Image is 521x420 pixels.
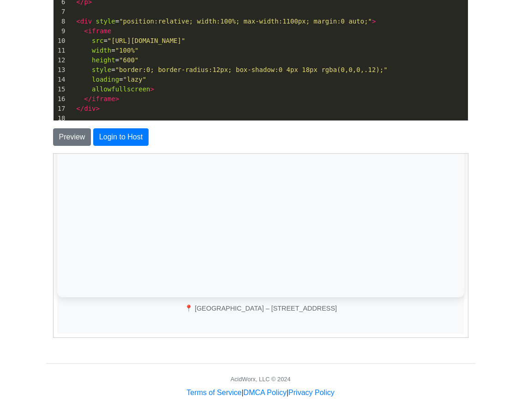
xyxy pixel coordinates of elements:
[115,95,119,102] span: >
[288,389,335,396] a: Privacy Policy
[108,37,186,44] span: "[URL][DOMAIN_NAME]"
[54,46,67,55] div: 11
[69,37,189,44] span: =
[54,26,67,36] div: 9
[84,27,88,35] span: <
[54,17,67,26] div: 8
[69,18,376,25] span: =
[92,85,150,93] span: allowfullscreen
[69,47,143,54] span: =
[69,76,150,83] span: =
[186,387,334,398] div: | |
[84,95,92,102] span: </
[80,18,92,25] span: div
[54,55,67,65] div: 12
[84,105,96,112] span: div
[88,27,112,35] span: iframe
[54,36,67,46] div: 10
[230,375,290,384] div: AcidWorx, LLC © 2024
[372,18,376,25] span: >
[92,47,111,54] span: width
[119,18,372,25] span: "position:relative; width:100%; max-width:1100px; margin:0 auto;"
[96,105,100,112] span: >
[54,65,67,75] div: 13
[244,389,287,396] a: DMCA Policy
[54,104,67,114] div: 17
[4,151,411,159] p: 📍 [GEOGRAPHIC_DATA] – [STREET_ADDRESS]
[96,18,115,25] span: style
[123,76,147,83] span: "lazy"
[92,76,119,83] span: loading
[69,56,143,64] span: =
[115,66,388,73] span: "border:0; border-radius:12px; box-shadow:0 4px 18px rgba(0,0,0,.12);"
[54,114,67,123] div: 18
[54,84,67,94] div: 15
[93,128,149,146] button: Login to Host
[150,85,154,93] span: >
[119,56,138,64] span: "600"
[186,389,241,396] a: Terms of Service
[76,18,80,25] span: <
[76,105,84,112] span: </
[54,75,67,84] div: 14
[54,94,67,104] div: 16
[53,128,91,146] button: Preview
[92,95,115,102] span: iframe
[92,66,111,73] span: style
[115,47,139,54] span: "100%"
[92,37,103,44] span: src
[92,56,115,64] span: height
[69,66,392,73] span: =
[54,7,67,17] div: 7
